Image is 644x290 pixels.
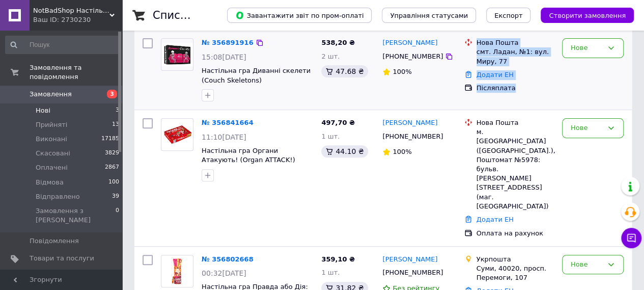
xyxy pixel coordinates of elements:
span: 3829 [105,149,119,158]
span: Замовлення [30,90,72,99]
a: Фото товару [161,255,193,287]
div: Укрпошта [477,255,554,264]
img: Фото товару [161,256,193,286]
span: Виконані [36,135,67,144]
input: Пошук [5,36,120,54]
span: Експорт [494,12,523,19]
div: Нове [571,259,603,270]
a: [PERSON_NAME] [382,38,437,48]
span: 0 [116,206,119,225]
a: Настільна гра Диванні скелети (Couch Skeletons) [202,67,311,84]
div: смт. Ладан, №1: вул. Миру, 77 [477,47,554,66]
span: Повідомлення [30,236,79,246]
span: 3 [116,106,119,115]
span: 11:10[DATE] [202,133,246,141]
span: Оплачені [36,163,68,172]
span: Скасовані [36,149,70,158]
div: Суми, 40020, просп. Перемоги, 107 [477,264,554,282]
span: Прийняті [36,120,67,129]
span: 497,70 ₴ [321,119,355,126]
h1: Список замовлень [153,9,256,21]
span: 00:32[DATE] [202,269,246,277]
div: 47.68 ₴ [321,65,368,77]
span: Створити замовлення [549,12,626,19]
div: Нове [571,43,603,54]
a: Додати ЕН [477,216,514,223]
span: Товари та послуги [30,254,94,263]
img: Фото товару [161,43,193,66]
button: Експорт [486,8,531,23]
span: 13 [112,120,119,129]
span: 100% [393,148,411,155]
button: Чат з покупцем [621,228,641,248]
span: Нові [36,106,50,115]
button: Створити замовлення [541,8,634,23]
div: Нова Пошта [477,38,554,47]
div: Нова Пошта [477,118,554,127]
span: 3 [107,90,117,98]
span: 17185 [101,135,119,144]
span: 359,10 ₴ [321,255,355,263]
a: Настільна гра Органи Атакують! (Organ ATTACK!) [202,147,295,164]
div: [PHONE_NUMBER] [380,50,445,63]
span: Відправлено [36,192,80,201]
span: 1 шт. [321,269,340,276]
span: Замовлення з [PERSON_NAME] [36,206,116,225]
div: Оплата на рахунок [477,229,554,238]
a: Додати ЕН [477,71,514,78]
a: [PERSON_NAME] [382,118,437,128]
div: Ваш ID: 2730230 [33,15,122,24]
div: Післяплата [477,84,554,93]
span: 15:08[DATE] [202,53,246,61]
button: Завантажити звіт по пром-оплаті [227,8,372,23]
a: № 356891916 [202,39,254,46]
div: 44.10 ₴ [321,145,368,157]
span: 2 шт. [321,52,340,60]
button: Управління статусами [382,8,476,23]
a: Фото товару [161,38,193,71]
span: Управління статусами [390,12,468,19]
span: 1 шт. [321,133,340,140]
span: 39 [112,192,119,201]
span: 100% [393,68,411,75]
span: 538,20 ₴ [321,39,355,46]
span: 100 [108,178,119,187]
img: Фото товару [161,122,193,147]
a: № 356802668 [202,255,254,263]
div: м. [GEOGRAPHIC_DATA] ([GEOGRAPHIC_DATA].), Поштомат №5978: бульв. [PERSON_NAME][STREET_ADDRESS] (... [477,127,554,211]
span: Замовлення та повідомлення [30,63,122,82]
a: [PERSON_NAME] [382,255,437,265]
a: Створити замовлення [530,11,634,19]
a: Фото товару [161,118,193,151]
div: Нове [571,123,603,134]
div: [PHONE_NUMBER] [380,130,445,143]
div: [PHONE_NUMBER] [380,266,445,279]
a: № 356841664 [202,119,254,126]
span: Відмова [36,178,64,187]
span: NotBadShop Настільні ігри [33,6,109,15]
span: 2867 [105,163,119,172]
span: Завантажити звіт по пром-оплаті [235,11,363,20]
